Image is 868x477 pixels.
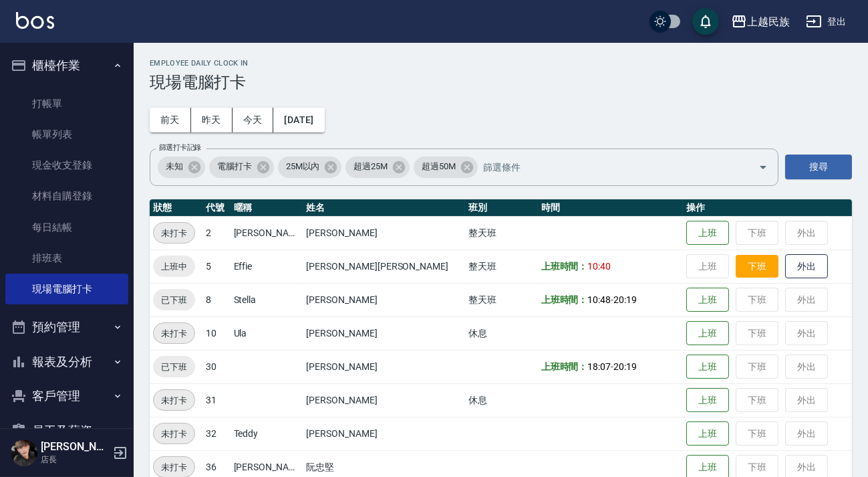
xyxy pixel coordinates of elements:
[154,460,194,474] span: 未打卡
[5,48,128,83] button: 櫃檯作業
[414,160,464,173] span: 超過50M
[5,379,128,413] button: 客戶管理
[154,427,194,441] span: 未打卡
[11,440,37,466] img: Person
[345,157,410,178] div: 超過25M
[5,274,128,304] a: 現場電腦打卡
[613,361,637,372] span: 20:19
[541,361,588,372] b: 上班時間：
[613,294,637,305] span: 20:19
[41,454,109,466] p: 店長
[538,199,684,217] th: 時間
[202,417,230,450] td: 32
[587,261,611,272] span: 10:40
[587,294,611,305] span: 10:48
[5,212,128,243] a: 每日結帳
[5,243,128,274] a: 排班表
[278,160,328,173] span: 25M以內
[303,283,464,316] td: [PERSON_NAME]
[686,321,729,346] button: 上班
[233,108,274,132] button: 今天
[158,160,191,173] span: 未知
[154,226,194,240] span: 未打卡
[538,283,684,316] td: -
[209,157,274,178] div: 電腦打卡
[785,254,828,279] button: 外出
[153,360,195,374] span: 已下班
[150,108,191,132] button: 前天
[303,199,464,217] th: 姓名
[153,260,195,274] span: 上班中
[736,255,778,278] button: 下班
[158,157,205,178] div: 未知
[231,216,303,250] td: [PERSON_NAME]
[686,421,729,446] button: 上班
[191,108,233,132] button: 昨天
[303,216,464,250] td: [PERSON_NAME]
[465,283,538,316] td: 整天班
[231,283,303,316] td: Stella
[209,160,260,173] span: 電腦打卡
[683,199,852,217] th: 操作
[465,250,538,283] td: 整天班
[231,199,303,217] th: 暱稱
[538,350,684,383] td: -
[154,326,194,341] span: 未打卡
[153,293,195,307] span: 已下班
[5,181,128,211] a: 材料自購登錄
[747,13,790,30] div: 上越民族
[273,108,324,132] button: [DATE]
[465,199,538,217] th: 班別
[726,8,795,35] button: 上越民族
[154,393,194,407] span: 未打卡
[5,88,128,119] a: 打帳單
[686,388,729,413] button: 上班
[202,199,230,217] th: 代號
[480,155,735,179] input: 篩選條件
[150,199,202,217] th: 狀態
[303,316,464,350] td: [PERSON_NAME]
[465,383,538,417] td: 休息
[752,157,774,178] button: Open
[150,73,852,92] h3: 現場電腦打卡
[231,250,303,283] td: Effie
[686,288,729,312] button: 上班
[686,221,729,246] button: 上班
[5,119,128,150] a: 帳單列表
[465,216,538,250] td: 整天班
[278,157,342,178] div: 25M以內
[303,350,464,383] td: [PERSON_NAME]
[801,9,852,34] button: 登出
[303,383,464,417] td: [PERSON_NAME]
[202,216,230,250] td: 2
[202,350,230,383] td: 30
[303,417,464,450] td: [PERSON_NAME]
[150,59,852,68] h2: Employee Daily Clock In
[5,413,128,448] button: 員工及薪資
[41,440,109,454] h5: [PERSON_NAME]
[414,157,478,178] div: 超過50M
[159,142,201,153] label: 篩選打卡記錄
[303,250,464,283] td: [PERSON_NAME][PERSON_NAME]
[202,250,230,283] td: 5
[5,345,128,379] button: 報表及分析
[587,361,611,372] span: 18:07
[202,283,230,316] td: 8
[202,316,230,350] td: 10
[692,8,719,35] button: save
[231,316,303,350] td: Ula
[345,160,396,173] span: 超過25M
[785,155,852,179] button: 搜尋
[686,355,729,379] button: 上班
[465,316,538,350] td: 休息
[16,12,54,29] img: Logo
[231,417,303,450] td: Teddy
[5,310,128,345] button: 預約管理
[541,294,588,305] b: 上班時間：
[5,150,128,181] a: 現金收支登錄
[202,383,230,417] td: 31
[541,261,588,272] b: 上班時間：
